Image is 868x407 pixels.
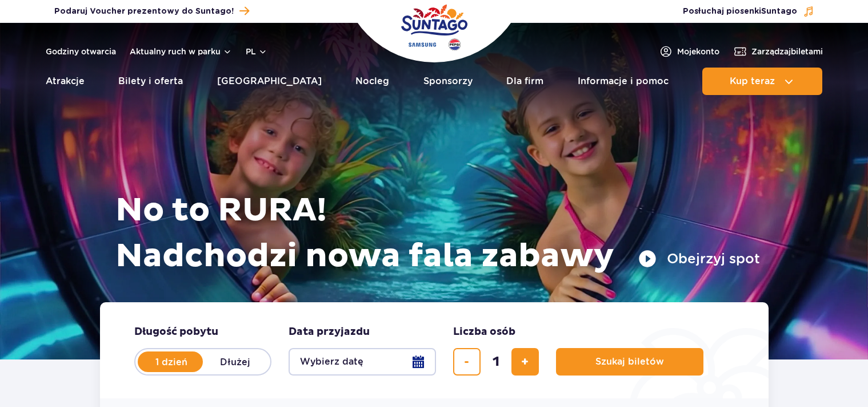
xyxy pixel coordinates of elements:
[46,68,85,95] a: Atrakcje
[100,302,769,398] form: Planowanie wizyty w Park of Poland
[217,68,322,95] a: [GEOGRAPHIC_DATA]
[482,348,510,376] input: liczba biletów
[733,45,823,58] a: Zarządzajbiletami
[677,46,719,57] span: Moje konto
[578,68,669,95] a: Informacje i pomoc
[506,68,543,95] a: Dla firm
[289,325,370,339] span: Data przyjazdu
[683,6,814,17] button: Posłuchaj piosenkiSuntago
[355,68,389,95] a: Nocleg
[54,3,249,19] a: Podaruj Voucher prezentowy do Suntago!
[511,348,539,376] button: dodaj bilet
[453,348,481,376] button: usuń bilet
[595,357,664,367] span: Szukaj biletów
[423,68,473,95] a: Sponsorzy
[730,76,775,86] span: Kup teraz
[638,250,760,268] button: Obejrzyj spot
[289,348,436,376] button: Wybierz datę
[453,325,515,339] span: Liczba osób
[115,188,760,279] h1: No to RURA! Nadchodzi nowa fala zabawy
[659,45,719,58] a: Mojekonto
[246,46,267,57] button: pl
[118,68,183,95] a: Bilety i oferta
[54,6,234,17] span: Podaruj Voucher prezentowy do Suntago!
[134,325,218,339] span: Długość pobytu
[203,350,268,374] label: Dłużej
[761,7,797,15] span: Suntago
[702,68,822,95] button: Kup teraz
[46,46,116,57] a: Godziny otwarcia
[139,350,204,374] label: 1 dzień
[556,348,703,376] button: Szukaj biletów
[751,46,823,57] span: Zarządzaj biletami
[683,6,797,17] span: Posłuchaj piosenki
[130,47,232,56] button: Aktualny ruch w parku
